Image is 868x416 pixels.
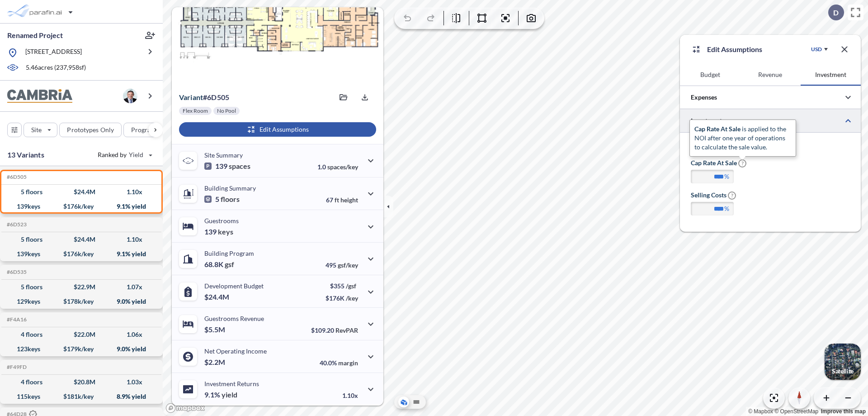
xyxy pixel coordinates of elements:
button: Aerial View [398,397,409,407]
h5: Click to copy the code [5,316,27,323]
p: $2.2M [204,358,226,367]
h5: Click to copy the code [5,174,27,180]
label: % [724,172,729,181]
p: 1.10x [342,392,358,399]
label: % [724,204,729,213]
p: 5 [204,195,240,204]
p: 139 [204,227,233,236]
button: Investment [801,64,861,86]
button: Site [24,123,57,137]
p: 9.1% [204,390,237,399]
div: USD [811,46,822,53]
span: ? [728,191,736,200]
img: user logo [123,89,137,103]
span: spaces [229,162,250,171]
span: yield [222,390,237,399]
p: Satellite [832,368,854,375]
button: Prototypes Only [59,123,122,137]
span: ft [335,196,339,204]
h3: Investment [691,140,850,149]
p: Renamed Project [7,30,63,40]
a: Improve this map [821,408,866,415]
label: Cap Rate at Sale [691,158,746,167]
p: 139 [204,162,250,171]
button: Program [123,123,172,137]
span: /key [346,294,358,302]
span: gsf/key [338,261,358,269]
p: Investment Returns [204,380,259,387]
p: Net Operating Income [204,347,267,355]
button: Site Plan [411,397,422,407]
p: [STREET_ADDRESS] [25,47,82,58]
a: Mapbox [748,408,773,415]
button: Switcher ImageSatellite [825,344,861,380]
span: Yield [129,150,144,159]
p: No Pool [217,107,236,115]
label: Selling Costs [691,191,736,200]
span: keys [218,227,233,236]
img: Switcher Image [825,344,861,380]
p: Edit Assumptions [707,44,762,55]
button: Ranked by Yield [90,148,158,162]
span: margin [338,359,358,367]
span: Variant [179,93,203,101]
span: /gsf [346,282,356,290]
p: Site Summary [204,151,243,159]
p: $5.5M [204,325,226,334]
button: Revenue [740,64,800,86]
img: BrandImage [7,89,72,103]
p: Development Budget [204,282,264,290]
p: 40.0% [320,359,358,367]
p: 67 [326,196,358,204]
p: 13 Variants [7,149,44,160]
p: Building Program [204,249,254,257]
h5: Click to copy the code [5,221,27,228]
p: Guestrooms Revenue [204,315,264,322]
p: Flex Room [183,107,208,115]
span: floors [221,195,240,204]
p: Building Summary [204,184,256,192]
p: 68.8K [204,260,234,269]
span: RevPAR [335,326,358,334]
button: Budget [680,64,740,86]
p: Prototypes Only [67,125,114,134]
p: $24.4M [204,292,231,301]
p: 1.0 [317,163,358,171]
p: 5.46 acres ( 237,958 sf) [26,63,86,73]
span: height [340,196,358,204]
p: 495 [325,261,358,269]
p: Expenses [691,93,717,102]
p: $109.20 [311,326,358,334]
p: Program [131,125,156,134]
span: ? [738,159,746,167]
p: $176K [325,294,358,302]
button: Edit Assumptions [179,122,376,137]
a: OpenStreetMap [774,408,818,415]
span: spaces/key [327,163,358,171]
p: Guestrooms [204,217,239,225]
h5: Click to copy the code [5,364,27,370]
p: $355 [325,282,358,290]
p: D [833,9,839,17]
a: Mapbox homepage [165,403,205,413]
span: gsf [225,260,234,269]
p: Site [31,125,42,134]
h5: Click to copy the code [5,269,27,275]
p: # 6d505 [179,93,229,102]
